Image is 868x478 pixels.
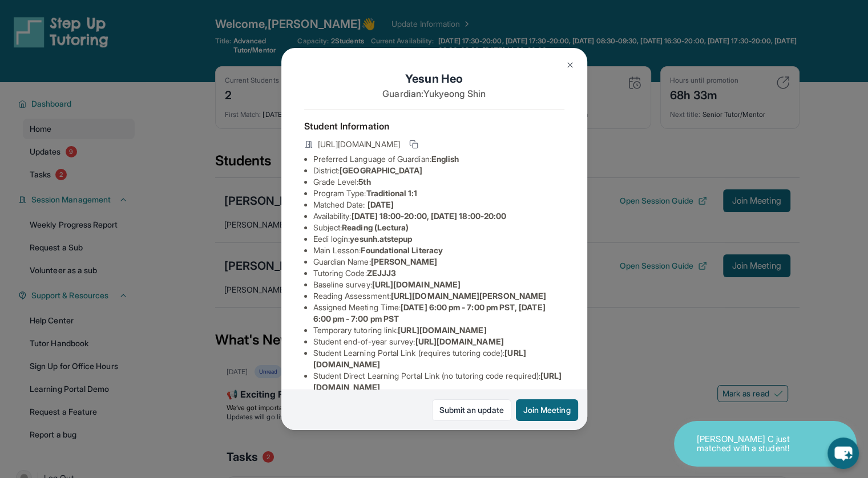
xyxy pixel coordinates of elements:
h4: Student Information [304,119,564,133]
h1: Yesun Heo [304,71,564,87]
li: Baseline survey : [313,279,564,290]
span: [DATE] 18:00-20:00, [DATE] 18:00-20:00 [351,211,506,221]
p: Guardian: Yukyeong Shin [304,87,564,100]
button: Join Meeting [516,399,578,421]
span: English [431,154,459,164]
span: [URL][DOMAIN_NAME][PERSON_NAME] [391,291,546,301]
span: yesunh.atstepup [350,234,412,244]
span: [URL][DOMAIN_NAME] [318,139,400,150]
span: [DATE] [368,200,394,209]
li: Matched Date: [313,199,564,210]
li: Temporary tutoring link : [313,325,564,336]
span: 5th [358,177,370,187]
li: Student end-of-year survey : [313,336,564,347]
span: ZEJJJ3 [367,268,396,278]
span: [DATE] 6:00 pm - 7:00 pm PST, [DATE] 6:00 pm - 7:00 pm PST [313,302,546,323]
span: [URL][DOMAIN_NAME] [372,279,461,289]
li: Guardian Name : [313,256,564,268]
li: Assigned Meeting Time : [313,302,564,325]
span: Traditional 1:1 [366,188,417,198]
a: Submit an update [432,399,511,421]
span: [URL][DOMAIN_NAME] [415,337,503,346]
li: Main Lesson : [313,245,564,256]
img: Close Icon [566,60,575,70]
button: chat-button [827,438,859,469]
button: Copy link [407,137,421,151]
li: Subject : [313,222,564,233]
span: [GEOGRAPHIC_DATA] [340,165,422,175]
li: Eedi login : [313,233,564,245]
li: Preferred Language of Guardian: [313,153,564,165]
li: Student Direct Learning Portal Link (no tutoring code required) : [313,370,564,393]
span: Reading (Lectura) [342,222,409,232]
li: Tutoring Code : [313,268,564,279]
span: [PERSON_NAME] [371,257,438,266]
span: [URL][DOMAIN_NAME] [398,325,486,335]
li: Availability: [313,210,564,222]
span: Foundational Literacy [361,245,442,255]
li: Program Type: [313,188,564,199]
li: Student Learning Portal Link (requires tutoring code) : [313,347,564,370]
li: Grade Level: [313,176,564,188]
li: District: [313,165,564,176]
p: [PERSON_NAME] C just matched with a student! [697,435,811,453]
li: Reading Assessment : [313,290,564,302]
